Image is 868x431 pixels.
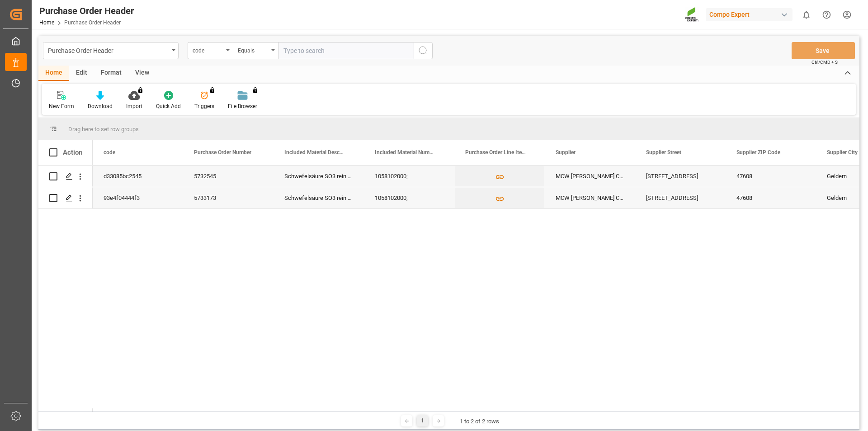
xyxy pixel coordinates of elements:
[274,166,364,187] div: Schwefelsäure SO3 rein ([PERSON_NAME]);Schwefelsäure SO3 rein (HG-Standard);
[417,415,428,426] div: 1
[69,66,94,81] div: Edit
[94,66,128,81] div: Format
[414,42,433,59] button: search button
[38,66,69,81] div: Home
[93,187,183,208] div: 93e4f04444f3
[545,166,635,187] div: MCW [PERSON_NAME] Chemikalien
[375,149,435,156] span: Included Material Numbers
[792,42,855,59] button: Save
[364,187,454,208] div: 1058102000;
[93,166,183,187] div: d33085bc2545
[188,42,233,59] button: open menu
[39,4,134,18] div: Purchase Order Header
[48,44,169,56] div: Purchase Order Header
[68,126,139,133] span: Drag here to set row groups
[465,149,526,156] span: Purchase Order Line Items
[726,166,816,187] div: 47608
[635,187,726,208] div: [STREET_ADDRESS]
[183,187,274,208] div: 5733173
[646,149,681,156] span: Supplier Street
[706,6,796,23] button: Compo Expert
[736,149,780,156] span: Supplier ZIP Code
[49,102,74,110] div: New Form
[706,8,793,21] div: Compo Expert
[104,149,115,156] span: code
[545,187,635,208] div: MCW [PERSON_NAME] Chemikalien
[238,44,269,55] div: Equals
[39,19,54,26] a: Home
[233,42,278,59] button: open menu
[183,166,274,187] div: 5732545
[38,187,93,209] div: Press SPACE to select this row.
[816,5,837,25] button: Help Center
[284,149,345,156] span: Included Material Description
[278,42,414,59] input: Type to search
[156,102,181,110] div: Quick Add
[827,149,858,156] span: Supplier City
[811,59,838,66] span: Ctrl/CMD + S
[128,66,156,81] div: View
[193,44,223,55] div: code
[364,166,454,187] div: 1058102000;
[63,148,82,156] div: Action
[556,149,576,156] span: Supplier
[796,5,816,25] button: show 0 new notifications
[635,166,726,187] div: [STREET_ADDRESS]
[726,187,816,208] div: 47608
[274,187,364,208] div: Schwefelsäure SO3 rein ([PERSON_NAME]);
[460,417,499,426] div: 1 to 2 of 2 rows
[194,149,251,156] span: Purchase Order Number
[685,7,699,23] img: Screenshot%202023-09-29%20at%2010.02.21.png_1712312052.png
[43,42,179,59] button: open menu
[88,102,113,110] div: Download
[38,166,93,187] div: Press SPACE to select this row.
